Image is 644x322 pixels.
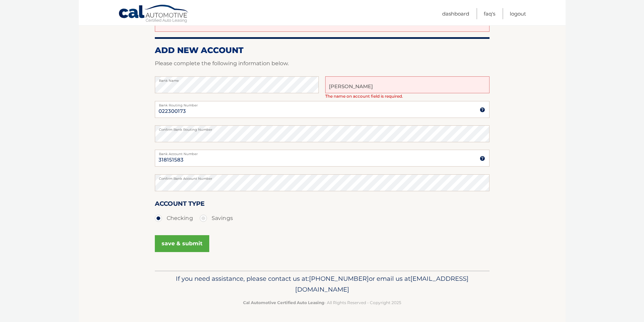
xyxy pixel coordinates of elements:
strong: Cal Automotive Certified Auto Leasing [243,300,324,305]
img: tooltip.svg [480,156,485,161]
h2: ADD NEW ACCOUNT [155,45,490,55]
label: Confirm Bank Routing Number [155,125,490,131]
a: FAQ's [484,8,495,19]
a: Dashboard [442,8,469,19]
label: Bank Routing Number [155,101,490,106]
label: Bank Account Number [155,150,490,155]
label: Checking [155,212,193,225]
label: Bank Name [155,76,319,82]
p: If you need assistance, please contact us at: or email us at [159,273,485,295]
p: Please complete the following information below. [155,59,490,68]
input: Bank Account Number [155,150,490,167]
input: Name on Account (Account Holder Name) [325,76,489,93]
input: Bank Routing Number [155,101,490,118]
span: The name on account field is required. [325,94,403,99]
a: Cal Automotive [118,4,189,24]
img: tooltip.svg [480,107,485,113]
span: [PHONE_NUMBER] [309,275,369,282]
button: save & submit [155,235,209,252]
label: Savings [200,212,233,225]
label: Account Type [155,199,205,211]
label: Confirm Bank Account Number [155,174,490,180]
a: Logout [510,8,526,19]
p: - All Rights Reserved - Copyright 2025 [159,299,485,306]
